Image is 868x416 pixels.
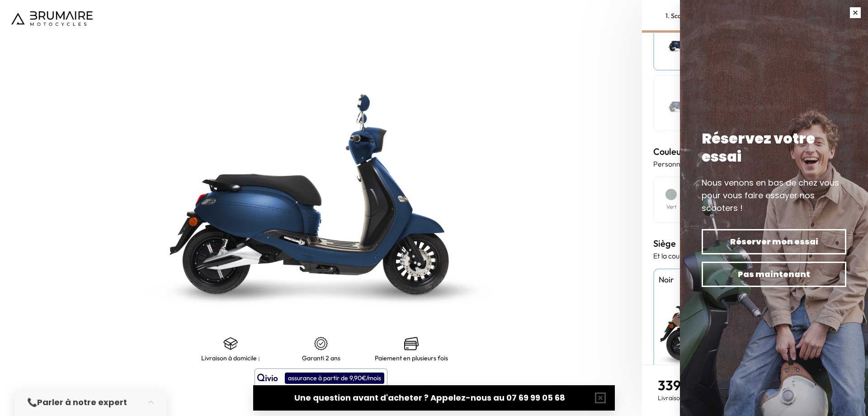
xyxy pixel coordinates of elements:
h4: Noir [659,274,738,286]
div: assurance à partir de 9,90€/mois [285,373,384,384]
p: Livraison à domicile : [201,354,260,362]
img: certificat-de-garantie.png [314,336,328,351]
img: Scooter [659,81,704,126]
img: Scooter [659,20,704,65]
p: Personnalisez la couleur de votre scooter : [653,158,857,169]
h3: Couleur [653,145,857,158]
p: Et la couleur de la selle : [653,250,857,261]
p: Livraison estimée : [658,393,731,402]
img: logo qivio [257,373,278,383]
button: assurance à partir de 9,90€/mois [255,368,387,387]
h3: Siège [653,237,857,250]
img: shipping.png [223,336,238,351]
p: Paiement en plusieurs fois [375,354,448,362]
p: Garanti 2 ans [302,354,340,362]
p: 3390,00 € [658,377,731,393]
img: credit-cards.png [404,336,419,351]
img: Logo de Brumaire [11,11,93,26]
h4: Vert [666,203,676,211]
